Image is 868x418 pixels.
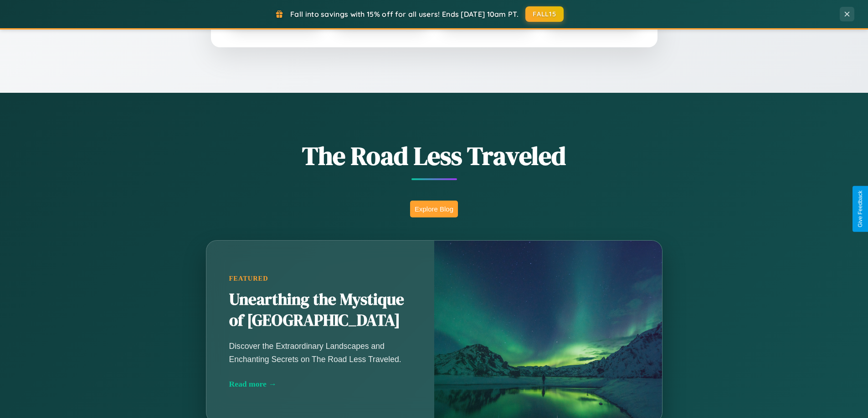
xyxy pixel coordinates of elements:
button: Explore Blog [410,201,458,217]
div: Featured [229,275,411,282]
button: FALL15 [525,6,564,22]
div: Read more → [229,379,411,389]
span: Fall into savings with 15% off for all users! Ends [DATE] 10am PT. [290,10,519,19]
h2: Unearthing the Mystique of [GEOGRAPHIC_DATA] [229,289,411,331]
div: Give Feedback [857,191,863,227]
p: Discover the Extraordinary Landscapes and Enchanting Secrets on The Road Less Traveled. [229,340,411,365]
h1: The Road Less Traveled [161,138,708,173]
